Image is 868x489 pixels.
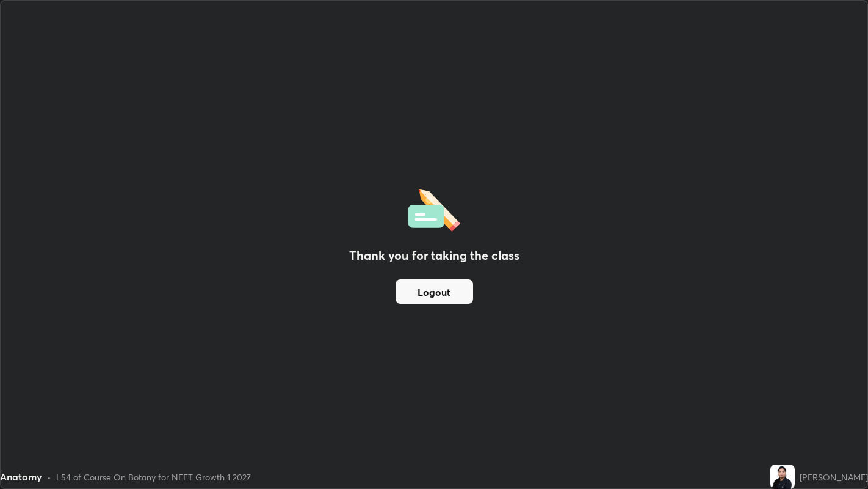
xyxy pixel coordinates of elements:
[396,279,473,304] button: Logout
[800,471,868,483] div: [PERSON_NAME]
[349,246,519,265] h2: Thank you for taking the class
[408,185,460,232] img: offlineFeedback.1438e8b3.svg
[56,471,251,483] div: L54 of Course On Botany for NEET Growth 1 2027
[47,471,51,483] div: •
[770,465,795,489] img: f7eccc8ec5de4befb7241ed3494b9f8e.jpg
